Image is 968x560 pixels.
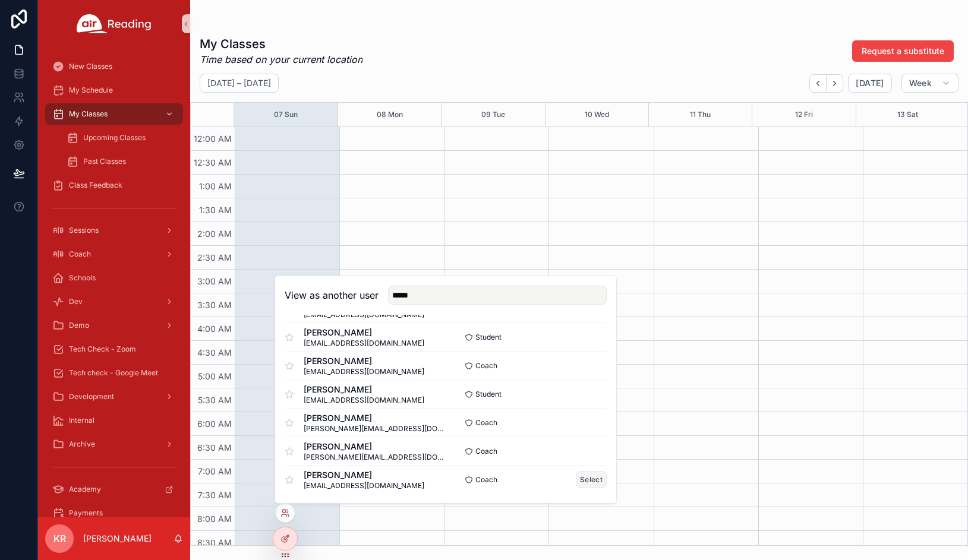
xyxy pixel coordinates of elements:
[45,315,183,336] a: Demo
[194,537,235,548] span: 8:30 AM
[45,267,183,289] a: Schools
[909,78,932,88] span: Week
[475,333,502,342] span: Student
[304,469,424,481] span: [PERSON_NAME]
[45,434,183,455] a: Archive
[69,416,94,425] span: Internal
[475,447,497,456] span: Coach
[69,392,114,401] span: Development
[69,62,112,71] span: New Classes
[194,324,235,334] span: 4:00 AM
[191,157,235,167] span: 12:30 AM
[304,441,446,453] span: [PERSON_NAME]
[304,384,424,396] span: [PERSON_NAME]
[194,514,235,524] span: 8:00 AM
[45,502,183,524] a: Payments
[45,338,183,360] a: Tech Check - Zoom
[45,362,183,384] a: Tech check - Google Meet
[195,395,235,405] span: 5:30 AM
[45,175,183,196] a: Class Feedback
[200,52,362,67] em: Time based on your current location
[274,103,298,126] button: 07 Sun
[53,531,66,546] span: KR
[45,80,183,101] a: My Schedule
[69,249,91,259] span: Coach
[69,181,122,190] span: Class Feedback
[377,103,403,126] button: 08 Mon
[856,78,884,88] span: [DATE]
[45,103,183,125] a: My Classes
[194,252,235,262] span: 2:30 AM
[69,485,101,494] span: Academy
[196,181,235,191] span: 1:00 AM
[69,226,99,235] span: Sessions
[862,45,944,57] span: Request a substitute
[304,355,424,367] span: [PERSON_NAME]
[196,205,235,215] span: 1:30 AM
[285,288,379,302] h2: View as another user
[475,390,502,399] span: Student
[481,103,505,126] button: 09 Tue
[69,109,108,119] span: My Classes
[45,410,183,431] a: Internal
[83,133,146,143] span: Upcoming Classes
[69,297,83,306] span: Dev
[194,229,235,239] span: 2:00 AM
[690,103,711,126] button: 11 Thu
[191,134,235,144] span: 12:00 AM
[304,338,424,348] span: [EMAIL_ADDRESS][DOMAIN_NAME]
[194,442,235,453] span: 6:30 AM
[207,77,271,89] h2: [DATE] – [DATE]
[45,243,183,265] a: Coach
[576,471,607,488] button: Select
[827,74,843,93] button: Next
[475,418,497,428] span: Coach
[69,273,96,283] span: Schools
[69,86,113,95] span: My Schedule
[304,327,424,338] span: [PERSON_NAME]
[848,74,891,93] button: [DATE]
[304,412,446,424] span: [PERSON_NAME]
[69,368,158,378] span: Tech check - Google Meet
[475,361,497,371] span: Coach
[200,36,362,52] h1: My Classes
[897,103,918,126] button: 13 Sat
[59,151,183,172] a: Past Classes
[59,127,183,148] a: Upcoming Classes
[795,103,813,126] button: 12 Fri
[901,74,958,93] button: Week
[83,157,126,166] span: Past Classes
[77,14,152,33] img: App logo
[83,533,152,545] p: [PERSON_NAME]
[304,396,424,405] span: [EMAIL_ADDRESS][DOMAIN_NAME]
[304,424,446,434] span: [PERSON_NAME][EMAIL_ADDRESS][DOMAIN_NAME]
[304,367,424,377] span: [EMAIL_ADDRESS][DOMAIN_NAME]
[194,300,235,310] span: 3:30 AM
[45,386,183,407] a: Development
[45,479,183,500] a: Academy
[195,490,235,500] span: 7:30 AM
[69,321,89,330] span: Demo
[45,56,183,77] a: New Classes
[45,291,183,312] a: Dev
[69,439,95,449] span: Archive
[852,40,954,62] button: Request a substitute
[304,481,424,491] span: [EMAIL_ADDRESS][DOMAIN_NAME]
[195,371,235,381] span: 5:00 AM
[194,347,235,357] span: 4:30 AM
[69,508,103,518] span: Payments
[38,48,190,517] div: scrollable content
[194,276,235,286] span: 3:00 AM
[69,344,136,354] span: Tech Check - Zoom
[195,466,235,476] span: 7:00 AM
[809,74,827,93] button: Back
[45,220,183,241] a: Sessions
[585,103,609,126] button: 10 Wed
